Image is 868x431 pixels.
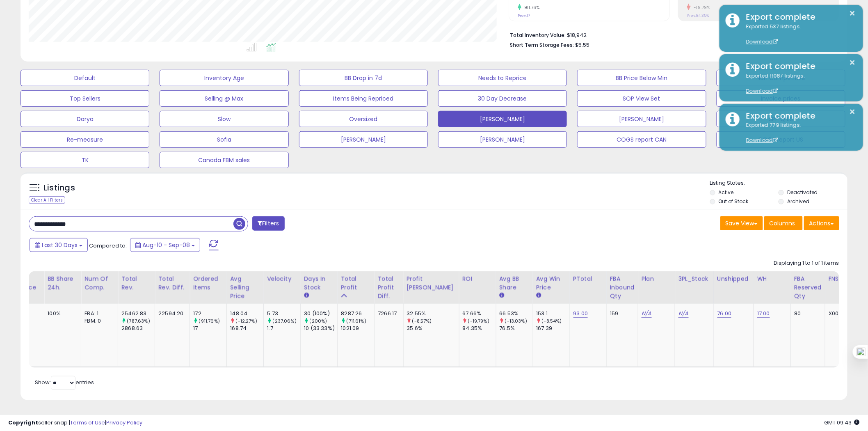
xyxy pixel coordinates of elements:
button: [PERSON_NAME] [438,131,567,148]
small: 911.76% [521,5,540,11]
a: N/A [642,309,651,318]
span: Columns [770,219,795,227]
a: Download [746,137,778,144]
div: 76.5% [500,325,533,332]
div: 1021.09 [341,325,374,332]
div: 67.66% [463,310,496,317]
label: Deactivated [787,189,818,196]
button: Aug-10 - Sep-08 [130,238,200,252]
div: 168.74 [230,325,263,332]
div: Total Rev. Diff. [158,275,186,292]
a: 93.00 [573,309,588,318]
button: Slow [160,111,288,127]
th: CSV column name: cust_attr_3_3PL_Stock [675,271,714,304]
div: 159 [610,310,632,317]
div: 25462.83 [121,310,155,317]
div: Exported 11087 listings. [740,72,857,95]
button: Oversized [299,111,428,127]
div: Plan [642,275,672,283]
label: Out of Stock [719,198,749,205]
div: Total Profit [341,275,371,292]
small: Days In Stock. [304,292,309,299]
div: 167.39 [537,325,570,332]
label: Archived [787,198,809,205]
small: Avg BB Share. [500,292,505,299]
div: Total Rev. [121,275,151,292]
div: 8287.26 [341,310,374,317]
button: Canada FBM sales [160,152,288,168]
img: one_i.png [857,348,866,356]
button: × [850,57,856,68]
button: SOP View Set [577,90,706,107]
div: Velocity [267,275,297,283]
span: 2025-10-9 09:43 GMT [825,419,860,426]
button: COGS report CAN [577,131,706,148]
div: 10 (33.33%) [304,325,337,332]
small: (787.63%) [127,318,150,324]
small: -19.79% [691,5,710,11]
div: 148.04 [230,310,263,317]
span: Aug-10 - Sep-08 [142,241,190,249]
div: Exported 779 listings. [740,122,857,144]
div: Profit [PERSON_NAME] [407,275,456,292]
button: Default [21,70,149,86]
span: Show: entries [35,378,94,386]
div: 5.73 [267,310,300,317]
button: Sofia [160,131,288,148]
button: Non Competitive [717,70,845,86]
small: (911.76%) [199,318,220,324]
div: 30 (100%) [304,310,337,317]
div: Avg Win Price [537,275,566,292]
button: Save View [720,216,763,230]
th: CSV column name: cust_attr_4_Unshipped [714,271,754,304]
div: seller snap | | [8,419,142,427]
div: Exported 537 listings. [740,23,857,46]
button: Invoice prices [717,90,845,107]
button: Selling @ Max [160,90,288,107]
small: (200%) [310,318,327,324]
button: Filters [252,216,284,231]
button: [PERSON_NAME] [299,131,428,148]
div: 66.53% [500,310,533,317]
b: Total Inventory Value: [510,32,566,39]
button: × [850,8,856,18]
a: N/A [678,309,688,318]
p: Listing States: [710,179,847,187]
button: Actions [804,216,839,230]
li: $18,942 [510,30,833,39]
div: FBA inbound Qty [610,275,635,300]
button: [PERSON_NAME] [577,111,706,127]
button: Re-measure [21,131,149,148]
div: BB Share 24h. [48,275,78,292]
th: CSV column name: cust_attr_1_PTotal [570,271,607,304]
div: 22594.20 [158,310,183,317]
small: (711.61%) [347,318,366,324]
div: 100% [48,310,75,317]
div: ROI [463,275,493,283]
a: Download [746,87,778,94]
a: Privacy Policy [106,419,142,426]
button: BB Price Below Min [577,70,706,86]
small: (-19.79%) [468,318,489,324]
small: (-12.27%) [236,318,257,324]
div: Export complete [740,60,857,72]
small: (-13.03%) [505,318,527,324]
div: 153.1 [537,310,570,317]
div: Ordered Items [193,275,223,292]
span: $5.55 [575,41,589,49]
div: Num of Comp. [85,275,114,292]
div: FBA: 1 [85,310,112,317]
div: FBA Reserved Qty [794,275,822,300]
small: (237.06%) [273,318,297,324]
th: CSV column name: cust_attr_5_Plan [638,271,675,304]
button: Inventory Age [160,70,288,86]
th: CSV column name: cust_attr_2_WH [754,271,791,304]
label: Active [719,189,734,196]
small: Prev: 84.35% [687,13,709,18]
div: Displaying 1 to 1 of 1 items [774,259,839,267]
div: Clear All Filters [29,196,65,204]
div: 7266.17 [378,310,397,317]
strong: Copyright [8,419,38,426]
div: 2868.63 [121,325,155,332]
div: X004SZY5KZ [829,310,862,317]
